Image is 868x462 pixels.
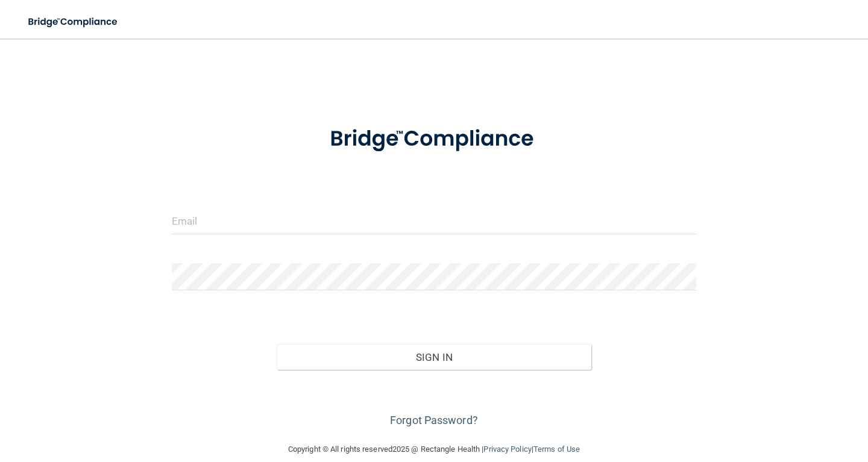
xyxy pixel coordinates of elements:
img: bridge_compliance_login_screen.278c3ca4.svg [18,10,129,34]
a: Terms of Use [533,445,580,454]
a: Privacy Policy [483,445,531,454]
input: Email [172,207,696,234]
img: bridge_compliance_login_screen.278c3ca4.svg [307,111,561,167]
button: Sign In [277,344,591,370]
a: Forgot Password? [390,414,478,426]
